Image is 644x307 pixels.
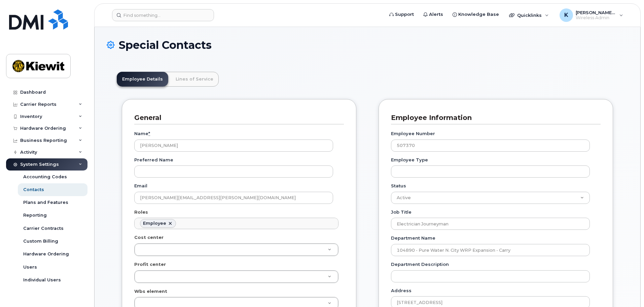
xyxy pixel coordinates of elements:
[134,261,166,268] label: Profit center
[107,39,628,51] h1: Special Contacts
[391,287,412,294] label: Address
[134,130,150,137] label: Name
[117,72,168,87] a: Employee Details
[391,209,412,215] label: Job Title
[391,261,449,268] label: Department Description
[134,183,147,189] label: Email
[391,130,435,137] label: Employee Number
[143,221,166,226] div: Employee
[391,113,596,122] h3: Employee Information
[134,288,167,295] label: Wbs element
[170,72,219,87] a: Lines of Service
[134,209,148,215] label: Roles
[391,157,428,163] label: Employee Type
[148,131,150,136] abbr: required
[134,157,173,163] label: Preferred Name
[391,183,406,189] label: Status
[134,113,339,122] h3: General
[134,234,164,241] label: Cost center
[391,235,435,241] label: Department Name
